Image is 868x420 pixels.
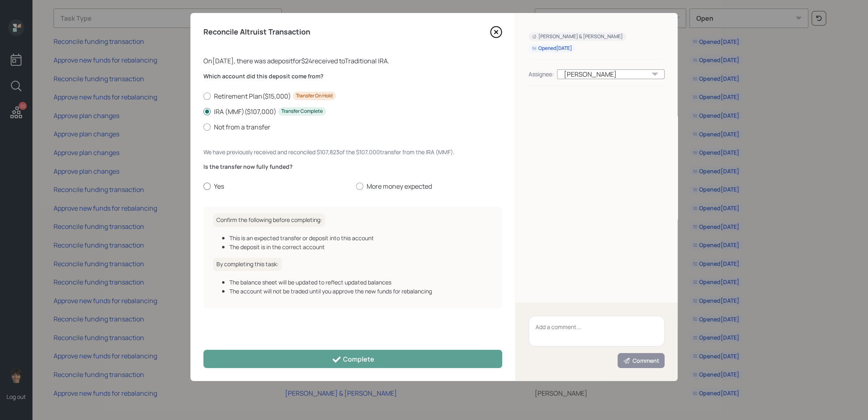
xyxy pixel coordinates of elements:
div: Transfer On Hold [296,93,333,99]
div: We have previously received and reconciled $107,823 of the $107,000 transfer from the IRA (MMF) . [203,148,502,156]
div: Comment [623,357,659,365]
div: The deposit is in the correct account [229,243,492,251]
label: Which account did this deposit come from? [203,72,502,80]
label: More money expected [356,182,502,191]
button: Comment [618,353,665,368]
button: Complete [203,350,502,368]
h6: By completing this task: [213,258,282,271]
div: This is an expected transfer or deposit into this account [229,234,492,242]
div: [PERSON_NAME] & [PERSON_NAME] [532,33,623,40]
div: On [DATE] , there was a deposit for $24 received to Traditional IRA . [203,56,502,66]
label: Retirement Plan ( $15,000 ) [203,92,502,101]
label: Is the transfer now fully funded? [203,163,502,171]
label: Yes [203,182,350,191]
label: Not from a transfer [203,123,502,131]
div: Complete [332,355,374,364]
label: IRA (MMF) ( $107,000 ) [203,107,502,116]
div: The account will not be traded until you approve the new funds for rebalancing [229,287,492,295]
div: The balance sheet will be updated to reflect updated balances [229,278,492,286]
div: [PERSON_NAME] [557,69,665,79]
div: Assignee: [529,70,554,78]
div: Transfer Complete [281,108,323,115]
h4: Reconcile Altruist Transaction [203,28,310,37]
h6: Confirm the following before completing: [213,213,325,227]
div: Opened [DATE] [532,45,572,52]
